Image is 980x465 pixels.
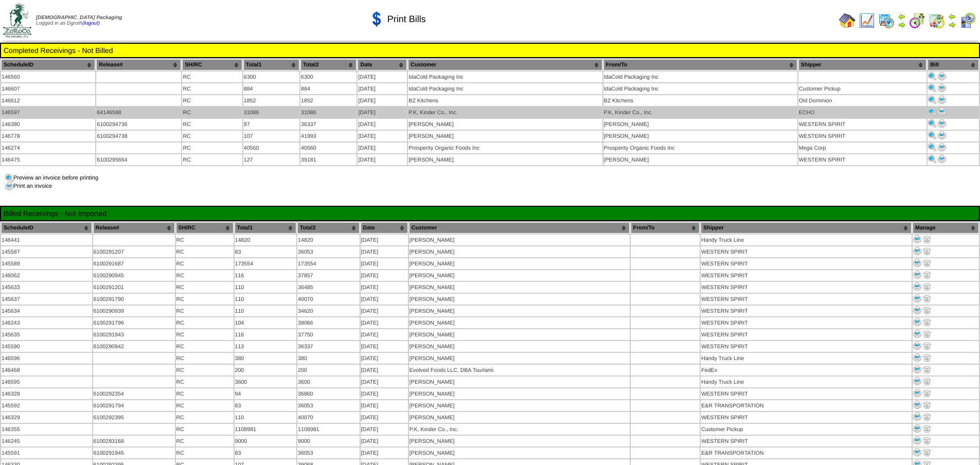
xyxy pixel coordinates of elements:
img: Print [913,377,921,385]
img: Print [913,306,921,314]
td: WESTERN SPIRIT [701,306,912,316]
td: 6300 [300,71,357,82]
img: delete.gif [923,342,931,350]
img: delete.gif [923,377,931,385]
td: Prosperity Organic Foods Inc [603,142,797,153]
td: 94 [235,388,297,399]
td: 6100294738 [96,131,181,141]
td: IdaCold Packaging Inc [603,83,797,94]
td: 146778 [1,131,95,141]
td: [DATE] [361,424,408,435]
td: 36337 [300,119,357,130]
img: Print [938,96,946,104]
td: 380 [235,353,297,364]
td: Customer Pickup [798,83,927,94]
img: print.gif [5,182,13,190]
img: arrowleft.gif [898,12,906,21]
td: Billed Receivings - Not Imported [3,209,977,218]
td: [DATE] [358,95,407,106]
td: [PERSON_NAME] [409,377,630,387]
td: [PERSON_NAME] [409,353,630,364]
img: Print [928,119,936,128]
td: 36053 [297,400,360,411]
img: delete.gif [923,365,931,373]
img: Print [913,401,921,409]
td: [PERSON_NAME] [409,246,630,257]
td: 884 [243,83,299,94]
td: 145634 [1,306,92,316]
th: Bill [928,59,979,70]
img: Print [913,330,921,338]
td: 6100292354 [93,388,175,399]
td: 14820 [297,235,360,245]
img: calendarblend.gif [909,12,925,29]
td: RC [176,246,234,257]
td: 9000 [297,436,360,446]
th: Total2 [297,222,360,234]
td: [PERSON_NAME] [603,119,797,130]
td: FedEx [701,365,912,375]
td: 36337 [297,341,360,352]
img: Print [938,131,946,139]
td: Prosperity Organic Foods Inc [408,142,602,153]
img: Print [928,143,936,151]
td: 145592 [1,400,92,411]
img: delete.gif [923,353,931,362]
td: RC [176,329,234,340]
td: WESTERN SPIRIT [701,246,912,257]
img: zoroco-logo-small.webp [3,3,31,38]
td: RC [176,353,234,364]
td: 37857 [297,270,360,281]
td: RC [176,388,234,399]
img: Print [913,436,921,444]
td: [DATE] [361,235,408,245]
td: 6100291943 [93,329,175,340]
td: Completed Receivings - Not Billed [3,46,977,55]
td: 145633 [1,282,92,293]
td: 110 [235,282,297,293]
td: RC [176,412,234,423]
td: [DATE] [361,365,408,375]
td: 145589 [1,258,92,269]
td: WESTERN SPIRIT [701,329,912,340]
td: [DATE] [358,71,407,82]
td: WESTERN SPIRIT [701,388,912,399]
img: delete.gif [923,271,931,279]
img: Print [938,72,946,80]
td: 380 [297,353,360,364]
img: arrowleft.gif [948,12,956,21]
img: Print [913,318,921,326]
td: 41993 [300,131,357,141]
th: Release# [93,222,175,234]
img: delete.gif [923,247,931,255]
td: IdaCold Packaging Inc [603,71,797,82]
td: RC [176,377,234,387]
td: 200 [235,365,297,375]
td: RC [176,282,234,293]
td: [DATE] [361,282,408,293]
th: Shipper [798,59,927,70]
td: Old Dominion [798,95,927,106]
td: [PERSON_NAME] [603,154,797,165]
th: Manage [913,222,979,234]
td: 6100290942 [93,341,175,352]
img: delete.gif [923,235,931,243]
td: 113 [235,341,297,352]
td: Handy Truck Line [701,235,912,245]
td: 146595 [1,377,92,387]
td: 145635 [1,329,92,340]
td: RC [182,119,242,130]
td: IdaCold Packaging Inc [408,83,602,94]
td: [DATE] [361,270,408,281]
td: 34620 [297,306,360,316]
td: [DATE] [361,294,408,305]
td: 36860 [297,388,360,399]
td: [PERSON_NAME] [409,400,630,411]
td: BZ Kitchens [603,95,797,106]
img: arrowright.gif [948,21,956,29]
td: RC [176,294,234,305]
td: 127 [243,154,299,165]
td: 146243 [1,317,92,328]
td: [DATE] [361,412,408,423]
td: [DATE] [361,317,408,328]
